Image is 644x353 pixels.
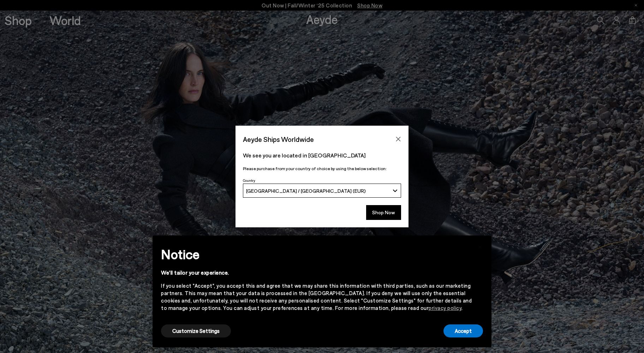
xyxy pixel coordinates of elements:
[393,134,404,144] button: Close
[472,238,489,255] button: Close this notice
[478,241,483,251] span: ×
[366,205,401,220] button: Shop Now
[243,165,401,172] p: Please purchase from your country of choice by using the below selection:
[443,324,483,337] button: Accept
[161,245,472,263] h2: Notice
[161,324,231,337] button: Customize Settings
[161,269,472,276] div: We'll tailor your experience.
[243,178,255,183] span: Country
[429,305,461,311] a: privacy policy
[161,282,472,312] div: If you select "Accept", you accept this and agree that we may share this information with third p...
[243,133,314,145] span: Aeyde Ships Worldwide
[246,188,366,194] span: [GEOGRAPHIC_DATA] / [GEOGRAPHIC_DATA] (EUR)
[243,151,401,160] p: We see you are located in [GEOGRAPHIC_DATA]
